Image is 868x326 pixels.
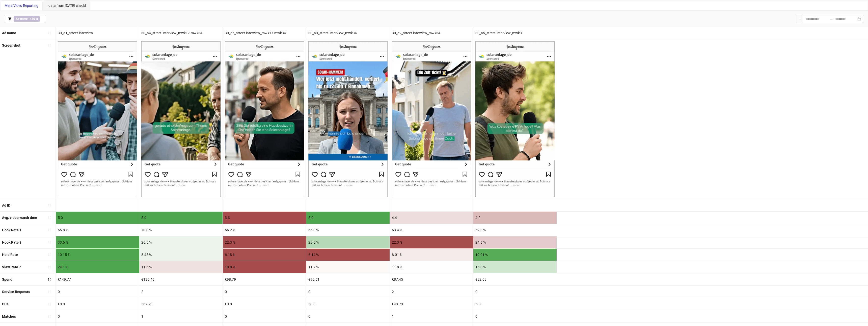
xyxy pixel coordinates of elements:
[2,31,16,35] b: Ad name
[56,249,139,261] div: 10.15 %
[2,265,21,269] b: View Rate 7
[390,298,473,310] div: €43.73
[390,286,473,298] div: 2
[306,249,390,261] div: 6.14 %
[473,261,557,273] div: 15.0 %
[306,286,390,298] div: 0
[223,261,306,273] div: 10.8 %
[32,17,38,21] b: 30_a
[306,298,390,310] div: €0.0
[2,290,30,294] b: Service Requests
[306,224,390,236] div: 65.0 %
[139,224,223,236] div: 70.0 %
[390,224,473,236] div: 63.4 %
[58,41,137,197] img: Screenshot 120233372517330649
[48,290,51,294] span: sort-ascending
[223,224,306,236] div: 56.2 %
[56,310,139,322] div: 0
[139,261,223,273] div: 11.6 %
[797,15,803,23] div: -
[473,310,557,322] div: 0
[16,17,28,21] b: Ad name
[390,27,473,39] div: 30_a2_street-interview_mwk34
[390,236,473,248] div: 22.3 %
[829,17,833,21] span: swap-right
[223,212,306,224] div: 3.3
[390,273,473,285] div: €87.45
[47,4,86,8] span: [data from [DATE] check]
[48,44,51,47] span: sort-ascending
[48,302,51,306] span: sort-ascending
[225,41,304,197] img: Screenshot 120233372520210649
[56,261,139,273] div: 24.1 %
[829,17,833,21] span: to
[306,310,390,322] div: 0
[392,41,471,197] img: Screenshot 120233372516090649
[2,216,37,220] b: Avg. video watch time
[306,27,390,39] div: 30_a3_street-interview_mwk34
[48,253,51,256] span: sort-ascending
[48,31,51,35] span: sort-ascending
[306,273,390,285] div: €95.61
[5,4,38,8] span: Meta Video Reporting
[2,314,16,318] b: Matches
[2,302,9,306] b: CPA
[139,298,223,310] div: €67.73
[2,277,12,281] b: Spend
[223,298,306,310] div: €0.0
[48,203,51,207] span: sort-ascending
[2,228,21,232] b: Hook Rate 1
[223,286,306,298] div: 0
[308,41,388,197] img: Screenshot 120233420522850649
[2,240,21,244] b: Hook Rate 3
[473,298,557,310] div: €0.0
[48,240,51,244] span: sort-ascending
[141,41,221,197] img: Screenshot 120233372523920649
[473,212,557,224] div: 4.2
[56,273,139,285] div: €149.77
[56,298,139,310] div: €0.0
[473,27,557,39] div: 30_a5_street-interview_mwk3
[473,273,557,285] div: €82.08
[475,41,555,197] img: Screenshot 120233372514990649
[139,310,223,322] div: 1
[56,286,139,298] div: 0
[473,249,557,261] div: 10.01 %
[223,249,306,261] div: 6.18 %
[48,228,51,232] span: sort-ascending
[56,236,139,248] div: 33.6 %
[48,278,51,281] span: sort-descending
[223,236,306,248] div: 22.3 %
[139,212,223,224] div: 5.0
[139,249,223,261] div: 8.45 %
[56,212,139,224] div: 5.0
[390,310,473,322] div: 1
[139,273,223,285] div: €135.46
[390,212,473,224] div: 4.4
[48,216,51,219] span: sort-ascending
[139,236,223,248] div: 26.5 %
[473,286,557,298] div: 0
[473,224,557,236] div: 59.3 %
[223,310,306,322] div: 0
[390,249,473,261] div: 8.01 %
[8,17,12,21] span: filter
[223,273,306,285] div: €98.79
[306,236,390,248] div: 28.8 %
[14,16,40,22] span: ∋
[2,253,18,257] b: Hold Rate
[48,265,51,269] span: sort-ascending
[139,286,223,298] div: 2
[306,212,390,224] div: 5.0
[306,261,390,273] div: 11.7 %
[473,236,557,248] div: 24.6 %
[139,27,223,39] div: 30_a4_street-interview_mwk17-mwk34
[48,315,51,318] span: sort-ascending
[56,27,139,39] div: 30_a1_street-interview
[56,224,139,236] div: 65.8 %
[4,15,46,23] button: Ad name ∋ 30_a
[223,27,306,39] div: 30_a6_street-interview_mwk17-mwk34
[2,203,10,207] b: Ad ID
[2,43,20,47] b: Screenshot
[390,261,473,273] div: 11.8 %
